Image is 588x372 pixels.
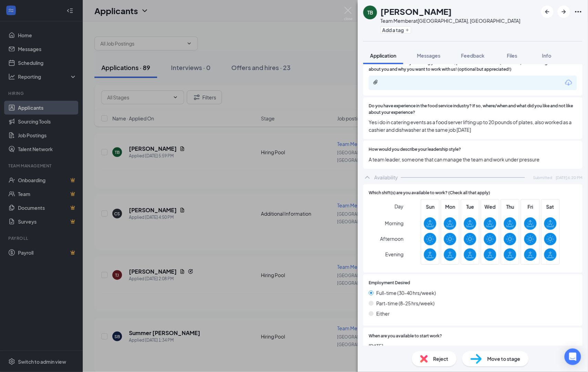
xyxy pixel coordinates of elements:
span: Reject [433,355,448,363]
span: How would you describe your leadership style? [369,146,461,153]
span: Tue [464,203,476,211]
span: Application [370,52,396,59]
span: Sat [544,203,557,211]
span: Submitted: [533,175,553,180]
button: PlusAdd a tag [381,26,411,33]
span: Either [376,310,390,317]
span: Info [542,52,551,59]
span: A team leader, someone that can manage the team and work under pressure [369,156,577,163]
span: Fri [524,203,537,211]
span: Afternoon [380,233,404,245]
span: Which shift(s) are you available to work? (Check all that apply) [369,190,490,196]
span: Employment Desired [369,280,410,286]
svg: ArrowRight [560,8,568,16]
span: We'd love to "meet" you. Using your device, please send us a short (:30 or less) video letting us... [369,60,577,73]
svg: Download [565,79,573,87]
div: Team Member at [GEOGRAPHIC_DATA], [GEOGRAPHIC_DATA] [381,17,520,24]
button: ArrowLeftNew [541,6,554,18]
span: Morning [385,217,404,229]
div: TB [367,9,373,16]
svg: ArrowLeftNew [543,8,551,16]
button: ArrowRight [558,6,570,18]
span: [DATE] 6:20 PM [556,175,582,180]
span: Do you have experience in the food service industry? If so, where/when and what did you like and ... [369,103,577,116]
span: Sun [424,203,436,211]
svg: ChevronUp [363,173,372,182]
span: Files [507,52,517,59]
h1: [PERSON_NAME] [381,6,452,17]
svg: Plus [405,28,409,32]
div: Availability [374,174,398,181]
span: Wed [484,203,496,211]
span: Messages [417,52,440,59]
span: Mon [444,203,456,211]
span: Evening [385,248,404,261]
svg: Paperclip [373,79,378,85]
span: Full-time (30-40 hrs/week) [376,289,436,297]
span: [DATE] [369,342,577,350]
span: Yes i do in catering events as a food server lifting up to 20 pounds of plates, also worked as a ... [369,118,577,134]
span: Day [395,203,404,210]
span: When are you available to start work? [369,333,442,340]
span: Thu [504,203,516,211]
span: Move to stage [487,355,520,363]
span: Feedback [461,52,485,59]
span: Part-time (8-25 hrs/week) [376,300,435,307]
svg: Ellipses [574,8,582,16]
div: Open Intercom Messenger [565,349,581,365]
